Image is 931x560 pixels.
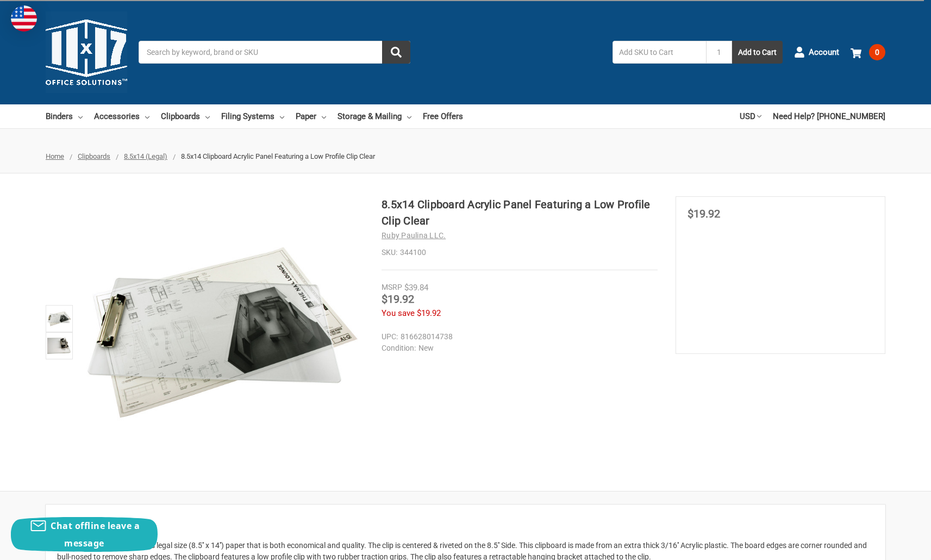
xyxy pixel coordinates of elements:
span: Account [809,46,839,59]
img: 8.5x14 Clipboard Acrylic Panel Featuring a Low Profile Clip Clear [86,196,358,468]
span: $39.84 [404,283,428,293]
dt: UPC: [382,331,398,343]
div: MSRP [382,282,402,293]
a: Need Help? [PHONE_NUMBER] [773,104,885,128]
a: Storage & Mailing [338,104,411,128]
a: Clipboards [78,152,110,160]
span: $19.92 [688,207,720,220]
a: Ruby Paulina LLC. [382,231,446,240]
span: Chat offline leave a message [51,520,140,549]
span: 8.5x14 Clipboard Acrylic Panel Featuring a Low Profile Clip Clear [181,152,375,160]
span: You save [382,308,415,318]
dd: 816628014738 [382,331,653,343]
dt: Condition: [382,343,416,354]
a: 0 [851,38,885,66]
a: 8.5x14 (Legal) [124,152,167,160]
a: Filing Systems [221,104,284,128]
a: Free Offers [423,104,463,128]
h1: 8.5x14 Clipboard Acrylic Panel Featuring a Low Profile Clip Clear [382,196,658,229]
img: 11x17.com [46,11,127,93]
dd: 344100 [382,247,658,258]
button: Add to Cart [732,41,783,64]
a: USD [740,104,761,128]
input: Add SKU to Cart [613,41,706,64]
a: Paper [296,104,326,128]
span: $19.92 [382,293,414,306]
dt: SKU: [382,247,397,258]
button: Chat offline leave a message [11,517,158,552]
a: Home [46,152,64,160]
a: Clipboards [161,104,210,128]
a: Account [794,38,839,66]
span: 0 [869,44,885,60]
h2: Description [57,516,874,532]
img: duty and tax information for United States [11,5,37,32]
img: 8.5x14 Clipboard Acrylic Panel Featuring a Low Profile Clip Clear [47,334,71,358]
a: Accessories [94,104,149,128]
a: Binders [46,104,83,128]
img: 8.5x14 Clipboard Acrylic Panel Featuring a Low Profile Clip Clear [47,307,71,331]
dd: New [382,343,653,354]
span: $19.92 [417,308,441,318]
input: Search by keyword, brand or SKU [139,41,410,64]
